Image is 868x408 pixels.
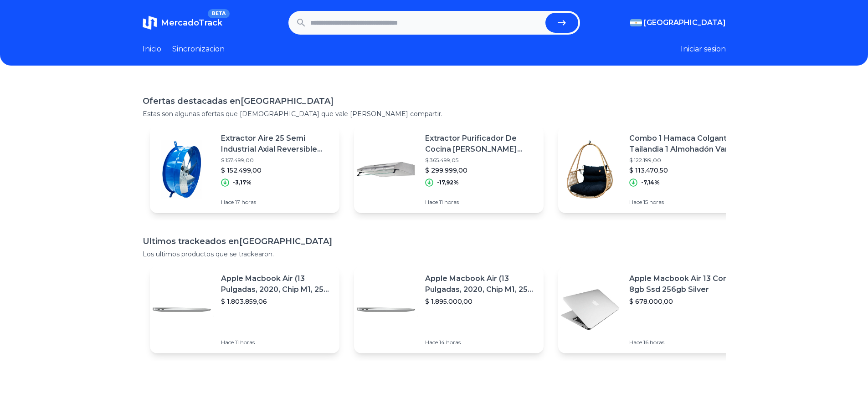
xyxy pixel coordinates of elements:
p: $ 299.999,00 [425,166,536,175]
a: Inicio [143,44,161,55]
p: Hace 17 horas [221,199,332,206]
a: Featured imageCombo 1 Hamaca Colgante Tailandia 1 Almohadón Varios Colores$ 122.199,00$ 113.470,5... [558,126,748,213]
p: Los ultimos productos que se trackearon. [143,250,726,259]
p: $ 152.499,00 [221,166,332,175]
p: -7,14% [641,179,660,186]
p: $ 678.000,00 [629,297,740,306]
span: [GEOGRAPHIC_DATA] [644,17,726,28]
img: Featured image [558,278,622,342]
p: -3,17% [233,179,252,186]
a: Featured imageApple Macbook Air (13 Pulgadas, 2020, Chip M1, 256 Gb De Ssd, 8 Gb De Ram) - Plata$... [150,266,339,353]
p: -17,92% [437,179,459,186]
a: MercadoTrackBETA [143,15,222,30]
img: Featured image [354,138,418,201]
img: Featured image [558,138,622,201]
h1: Ultimos trackeados en [GEOGRAPHIC_DATA] [143,235,726,248]
p: $ 1.803.859,06 [221,297,332,306]
p: Extractor Purificador De Cocina [PERSON_NAME] Purify Plus Kp992 Color Plateado [425,133,536,155]
p: Extractor Aire 25 Semi Industrial Axial Reversible Axc25m14 [221,133,332,155]
p: Apple Macbook Air (13 Pulgadas, 2020, Chip M1, 256 Gb De Ssd, 8 Gb De Ram) - Plata [425,273,536,295]
img: Featured image [354,278,418,342]
p: Hace 16 horas [629,339,740,346]
img: Argentina [630,19,642,26]
p: Apple Macbook Air (13 Pulgadas, 2020, Chip M1, 256 Gb De Ssd, 8 Gb De Ram) - Plata [221,273,332,295]
p: Hace 11 horas [425,199,536,206]
p: $ 1.895.000,00 [425,297,536,306]
p: Hace 15 horas [629,199,740,206]
a: Featured imageExtractor Aire 25 Semi Industrial Axial Reversible Axc25m14$ 157.499,00$ 152.499,00... [150,126,339,213]
a: Featured imageExtractor Purificador De Cocina [PERSON_NAME] Purify Plus Kp992 Color Plateado$ 365... [354,126,544,213]
p: $ 122.199,00 [629,157,740,164]
span: BETA [208,9,229,18]
button: [GEOGRAPHIC_DATA] [630,17,726,28]
p: $ 113.470,50 [629,166,740,175]
img: Featured image [150,278,214,342]
a: Featured imageApple Macbook Air (13 Pulgadas, 2020, Chip M1, 256 Gb De Ssd, 8 Gb De Ram) - Plata$... [354,266,544,353]
p: $ 365.499,05 [425,157,536,164]
span: MercadoTrack [161,18,222,28]
a: Sincronizacion [172,44,225,55]
h1: Ofertas destacadas en [GEOGRAPHIC_DATA] [143,95,726,107]
p: Apple Macbook Air 13 Core I5 8gb Ssd 256gb Silver [629,273,740,295]
p: Hace 14 horas [425,339,536,346]
p: Estas son algunas ofertas que [DEMOGRAPHIC_DATA] que vale [PERSON_NAME] compartir. [143,109,726,118]
p: $ 157.499,00 [221,157,332,164]
p: Hace 11 horas [221,339,332,346]
a: Featured imageApple Macbook Air 13 Core I5 8gb Ssd 256gb Silver$ 678.000,00Hace 16 horas [558,266,748,353]
img: MercadoTrack [143,15,157,30]
p: Combo 1 Hamaca Colgante Tailandia 1 Almohadón Varios Colores [629,133,740,155]
img: Featured image [150,138,214,201]
button: Iniciar sesion [681,44,726,55]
